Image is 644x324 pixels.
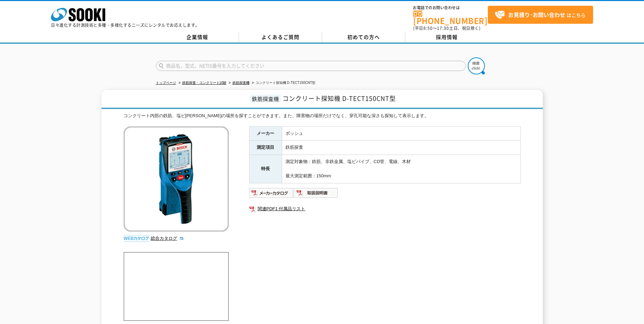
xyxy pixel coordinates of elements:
[495,10,586,20] span: はこちら
[282,94,396,103] span: コンクリート探知機 D-TECT150CNT型
[282,155,520,183] td: 測定対象物：鉄筋、非鉄金属、塩ビパイプ、CD管、電線、木材 最大測定範囲：150mm
[413,25,480,31] span: (平日 ～ 土日、祝日除く)
[151,236,184,241] a: 総合カタログ
[156,81,176,85] a: トップページ
[124,112,521,120] div: コンクリート内部の鉄筋、塩ビ[PERSON_NAME]の場所を探すことができます。また、障害物の場所だけでなく、穿孔可能な深さも探知して表示します。
[322,32,405,42] a: 初めての方へ
[282,126,520,141] td: ボッシュ
[124,235,149,242] img: webカタログ
[282,141,520,155] td: 鉄筋探査
[233,81,250,85] a: 鉄筋探査機
[437,25,449,31] span: 17:30
[413,11,488,24] a: [PHONE_NUMBER]
[182,81,226,85] a: 鉄筋探査・コンクリート試験
[294,192,338,197] a: 取扱説明書
[347,33,380,41] span: 初めての方へ
[251,79,316,87] li: コンクリート探知機 D-TECT150CNT型
[405,32,489,42] a: 採用情報
[249,155,282,183] th: 特長
[250,95,281,103] span: 鉄筋探査機
[413,6,488,10] span: お電話でのお問い合わせは
[156,32,239,42] a: 企業情報
[249,141,282,155] th: 測定項目
[249,126,282,141] th: メーカー
[249,204,521,213] a: 関連PDF1 付属品リスト
[508,11,565,19] strong: お見積り･お問い合わせ
[51,23,200,27] p: 日々進化する計測技術と多種・多様化するニーズにレンタルでお応えします。
[124,126,229,232] img: コンクリート探知機 D-TECT150CNT型
[294,187,338,198] img: 取扱説明書
[249,187,294,198] img: メーカーカタログ
[468,57,485,74] img: btn_search.png
[488,6,593,24] a: お見積り･お問い合わせはこちら
[249,192,294,197] a: メーカーカタログ
[423,25,433,31] span: 8:50
[156,61,466,71] input: 商品名、型式、NETIS番号を入力してください
[239,32,322,42] a: よくあるご質問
